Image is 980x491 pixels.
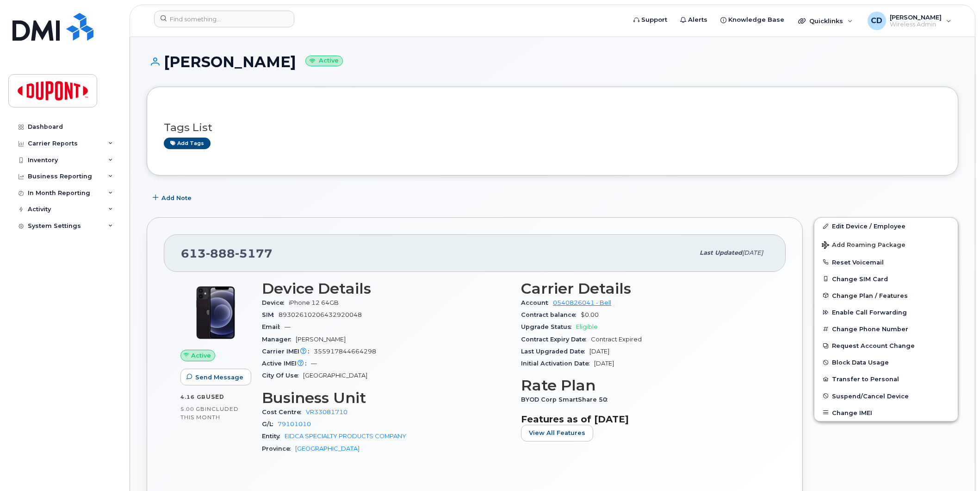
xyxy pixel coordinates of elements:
a: [GEOGRAPHIC_DATA] [295,445,360,452]
h3: Business Unit [262,390,510,406]
span: — [311,360,317,367]
span: Province [262,445,295,452]
h1: [PERSON_NAME] [147,54,958,70]
span: Manager [262,336,296,343]
span: Add Roaming Package [822,241,906,250]
button: Request Account Change [814,337,958,354]
span: Contract Expiry Date [521,336,591,343]
span: Last updated [700,249,742,256]
span: Active [191,351,211,360]
a: 79101010 [278,421,311,428]
span: Send Message [195,373,243,382]
button: Reset Voicemail [814,254,958,271]
a: Edit Device / Employee [814,218,958,234]
span: [GEOGRAPHIC_DATA] [303,372,367,379]
button: Change Phone Number [814,321,958,337]
button: Suspend/Cancel Device [814,388,958,404]
span: Upgrade Status [521,323,576,330]
button: Transfer to Personal [814,371,958,387]
button: Send Message [180,369,251,385]
h3: Rate Plan [521,377,769,394]
span: City Of Use [262,372,303,379]
span: $0.00 [581,311,599,318]
span: Contract balance [521,311,581,318]
span: iPhone 12 64GB [289,299,339,306]
span: Eligible [576,323,598,330]
span: BYOD Corp SmartShare 50 [521,396,612,403]
button: View All Features [521,425,593,441]
small: Active [305,56,343,66]
span: [DATE] [742,249,763,256]
span: [DATE] [594,360,614,367]
img: iPhone_12.jpg [188,285,243,340]
span: Change Plan / Features [832,292,908,299]
span: Entity [262,433,285,440]
span: Contract Expired [591,336,642,343]
span: 5177 [235,246,273,260]
span: G/L [262,421,278,428]
a: EIDCA SPECIALTY PRODUCTS COMPANY [285,433,406,440]
span: Account [521,299,553,306]
button: Change SIM Card [814,271,958,287]
span: 355917844664298 [314,348,376,355]
span: Cost Centre [262,409,306,415]
button: Change Plan / Features [814,287,958,304]
span: [DATE] [589,348,609,355]
span: 5.00 GB [180,406,205,412]
span: Suspend/Cancel Device [832,392,909,399]
h3: Features as of [DATE] [521,414,769,425]
h3: Carrier Details [521,280,769,297]
span: used [206,393,224,400]
span: Carrier IMEI [262,348,314,355]
h3: Device Details [262,280,510,297]
span: Last Upgraded Date [521,348,589,355]
button: Add Note [147,189,199,206]
button: Block Data Usage [814,354,958,371]
span: Initial Activation Date [521,360,594,367]
span: Active IMEI [262,360,311,367]
button: Change IMEI [814,404,958,421]
a: VR33081710 [306,409,347,415]
span: [PERSON_NAME] [296,336,346,343]
a: 0540826041 - Bell [553,299,611,306]
span: 4.16 GB [180,394,206,400]
span: included this month [180,405,239,421]
span: — [285,323,291,330]
span: View All Features [529,428,585,437]
span: SIM [262,311,279,318]
h3: Tags List [164,122,941,133]
span: 888 [206,246,235,260]
button: Enable Call Forwarding [814,304,958,321]
span: Add Note [161,194,192,202]
a: Add tags [164,138,211,149]
span: Email [262,323,285,330]
span: 89302610206432920048 [279,311,362,318]
span: Enable Call Forwarding [832,309,907,316]
span: Device [262,299,289,306]
button: Add Roaming Package [814,235,958,254]
span: 613 [181,246,273,260]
